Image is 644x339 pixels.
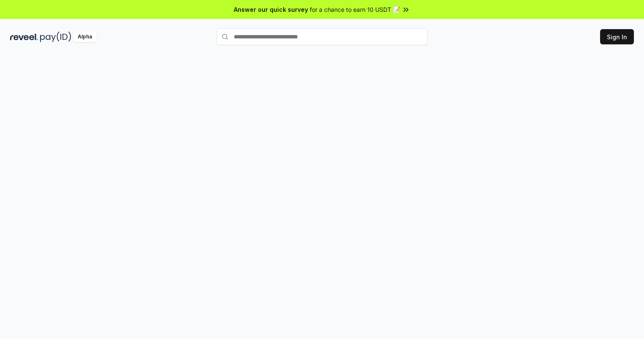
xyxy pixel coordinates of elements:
span: for a chance to earn 10 USDT 📝 [310,5,400,14]
span: Answer our quick survey [234,5,308,14]
img: reveel_dark [10,32,38,42]
button: Sign In [600,29,634,44]
div: Alpha [73,32,97,42]
img: pay_id [40,32,71,42]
